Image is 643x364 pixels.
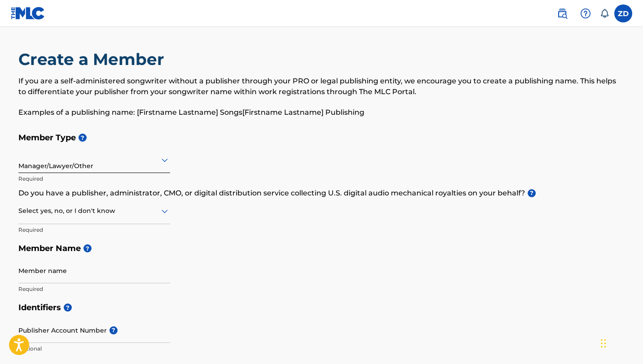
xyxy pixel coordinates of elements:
[601,330,606,357] div: Drag
[577,4,595,22] div: Help
[83,244,92,252] span: ?
[18,298,625,317] h5: Identifiers
[18,149,170,171] div: Manager/Lawyer/Other
[18,128,625,147] h5: Member Type
[11,7,45,20] img: MLC Logo
[557,8,568,19] img: search
[600,9,609,18] div: Notifications
[553,4,571,22] a: Public Search
[580,8,591,19] img: help
[18,226,170,234] p: Required
[18,188,625,199] p: Do you have a publisher, administrator, CMO, or digital distribution service collecting U.S. digi...
[18,76,625,97] p: If you are a self-administered songwriter without a publisher through your PRO or legal publishin...
[614,4,632,22] div: User Menu
[109,326,118,334] span: ?
[528,189,536,197] span: ?
[18,345,170,353] p: Optional
[18,49,169,69] h2: Create a Member
[18,285,170,293] p: Required
[598,321,643,364] iframe: Chat Widget
[18,239,625,258] h5: Member Name
[79,134,87,142] span: ?
[18,175,170,183] p: Required
[64,303,72,312] span: ?
[18,107,625,118] p: Examples of a publishing name: [Firstname Lastname] Songs[Firstname Lastname] Publishing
